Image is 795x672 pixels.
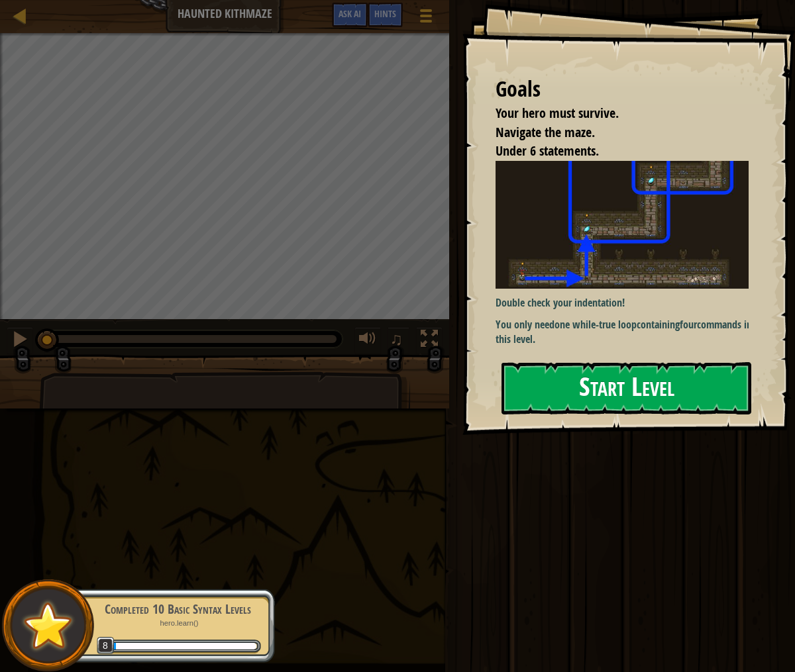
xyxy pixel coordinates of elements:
span: Hints [374,7,396,20]
span: Navigate the maze. [496,123,595,141]
span: Your hero must survive. [496,104,619,122]
p: hero.learn() [94,618,261,628]
img: default.png [18,596,78,655]
strong: one [555,317,570,332]
div: Completed 10 Basic Syntax Levels [94,600,261,618]
button: Show game menu [409,3,443,34]
button: ⌘ + P: Pause [7,327,33,354]
p: Double check your indentation! [496,295,759,311]
li: Navigate the maze. [479,123,745,142]
span: Under 6 statements. [496,142,599,160]
strong: while-true loop [572,317,637,332]
span: Ask AI [339,7,361,20]
button: Adjust volume [354,327,381,354]
button: Ask AI [332,3,368,27]
strong: four [680,317,697,332]
div: Goals [496,74,749,105]
span: ♫ [390,329,403,349]
img: Haunted kithmaze [496,161,759,289]
button: Start Level [502,362,751,414]
li: Under 6 statements. [479,142,745,161]
li: Your hero must survive. [479,104,745,123]
button: ♫ [388,327,410,354]
p: You only need containing commands in this level. [496,317,759,348]
button: Toggle fullscreen [416,327,443,354]
span: 8 [97,637,115,655]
